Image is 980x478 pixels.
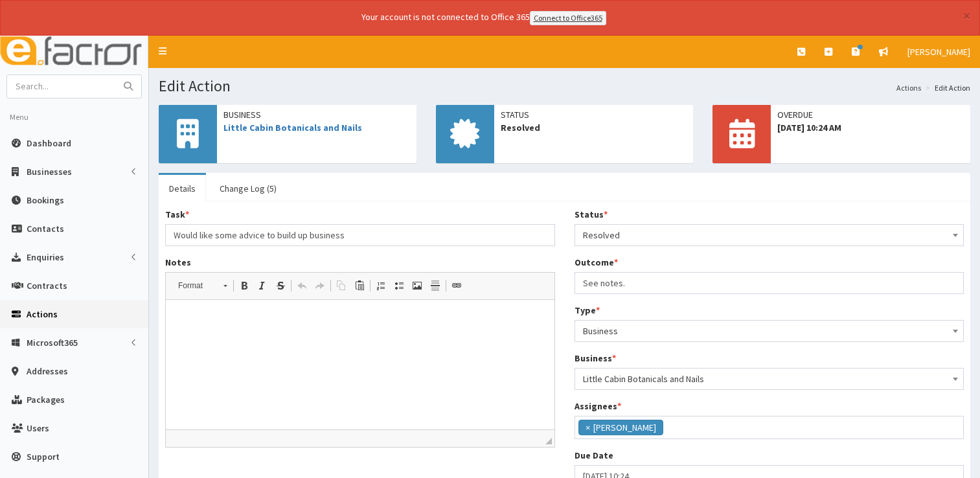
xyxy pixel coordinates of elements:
a: Insert Horizontal Line [426,277,444,294]
span: Business [583,322,956,340]
div: Your account is not connected to Office 365 [105,10,863,25]
button: × [963,9,970,23]
span: [PERSON_NAME] [907,46,970,58]
a: Undo (Ctrl+Z) [293,277,311,294]
a: Redo (Ctrl+Y) [311,277,329,294]
input: Search... [7,75,116,98]
a: Link (Ctrl+L) [448,277,466,294]
span: Little Cabin Botanicals and Nails [575,368,964,390]
a: [PERSON_NAME] [898,36,980,68]
a: Actions [896,82,921,93]
span: Microsoft365 [27,337,78,348]
a: Insert/Remove Bulleted List [390,277,408,294]
li: Paul Slade [578,420,663,435]
a: Insert/Remove Numbered List [372,277,390,294]
a: Copy (Ctrl+C) [332,277,350,294]
a: Strike Through [271,277,290,294]
label: Type [575,304,600,317]
label: Business [575,352,616,365]
a: Bold (Ctrl+B) [235,277,253,294]
label: Status [575,208,608,221]
span: Enquiries [27,251,64,263]
span: OVERDUE [777,108,964,121]
label: Notes [165,256,191,269]
span: Dashboard [27,137,71,149]
span: Addresses [27,365,68,377]
span: Little Cabin Botanicals and Nails [583,370,956,388]
span: Resolved [501,121,687,134]
span: Resolved [583,226,956,244]
span: Support [27,451,60,462]
span: Resolved [575,224,964,246]
span: Users [27,422,49,434]
span: Actions [27,308,58,320]
a: Little Cabin Botanicals and Nails [223,122,362,133]
a: Format [171,277,234,295]
a: Paste (Ctrl+V) [350,277,369,294]
span: Format [172,277,217,294]
a: Details [159,175,206,202]
label: Task [165,208,189,221]
span: Drag to resize [545,438,552,444]
span: Business [575,320,964,342]
span: × [586,421,590,434]
label: Assignees [575,400,621,413]
label: Outcome [575,256,618,269]
span: Bookings [27,194,64,206]
a: Italic (Ctrl+I) [253,277,271,294]
span: [DATE] 10:24 AM [777,121,964,134]
li: Edit Action [922,82,970,93]
a: Connect to Office365 [530,11,606,25]
span: Businesses [27,166,72,177]
h1: Edit Action [159,78,970,95]
iframe: Rich Text Editor, notes [166,300,554,429]
span: Business [223,108,410,121]
span: Packages [27,394,65,405]
a: Change Log (5) [209,175,287,202]
label: Due Date [575,449,613,462]
span: Contacts [27,223,64,234]
span: Contracts [27,280,67,291]
a: Image [408,277,426,294]
span: Status [501,108,687,121]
